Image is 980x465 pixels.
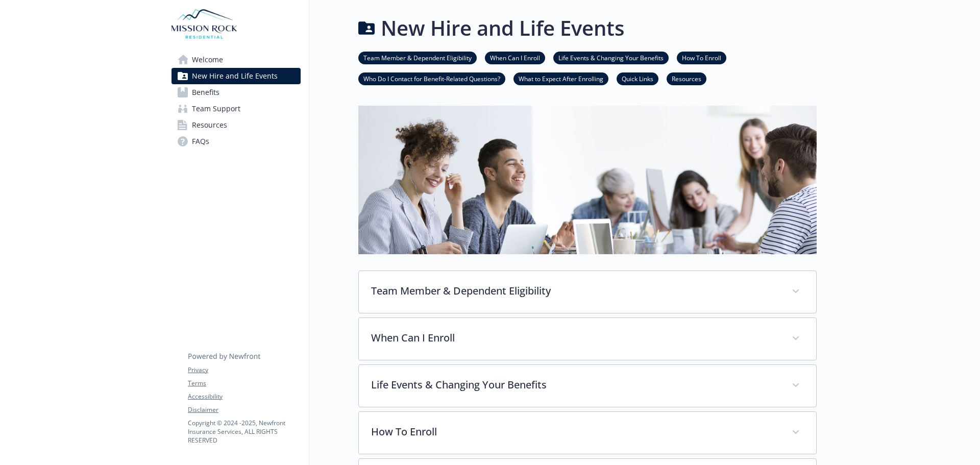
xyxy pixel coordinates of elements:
[371,424,779,439] p: How To Enroll
[171,117,301,133] a: Resources
[171,101,301,117] a: Team Support
[485,53,545,62] a: When Can I Enroll
[188,365,300,375] a: Privacy
[513,74,608,83] a: What to Expect After Enrolling
[171,52,301,68] a: Welcome
[192,52,223,68] span: Welcome
[192,133,209,150] span: FAQs
[358,53,477,62] a: Team Member & Dependent Eligibility
[358,74,505,83] a: Who Do I Contact for Benefit-Related Questions?
[371,377,779,393] p: Life Events & Changing Your Benefits
[192,117,227,133] span: Resources
[677,53,726,62] a: How To Enroll
[359,271,816,313] div: Team Member & Dependent Eligibility
[171,84,301,101] a: Benefits
[381,13,624,43] h1: New Hire and Life Events
[358,106,817,254] img: new hire page banner
[371,283,779,299] p: Team Member & Dependent Eligibility
[553,53,669,62] a: Life Events & Changing Your Benefits
[617,74,658,83] a: Quick Links
[188,392,300,401] a: Accessibility
[192,84,219,101] span: Benefits
[192,68,278,84] span: New Hire and Life Events
[359,365,816,407] div: Life Events & Changing Your Benefits
[171,68,301,84] a: New Hire and Life Events
[188,405,300,414] a: Disclaimer
[171,133,301,150] a: FAQs
[667,74,706,83] a: Resources
[359,412,816,454] div: How To Enroll
[371,330,779,346] p: When Can I Enroll
[188,419,300,445] p: Copyright © 2024 - 2025 , Newfront Insurance Services, ALL RIGHTS RESERVED
[188,379,300,388] a: Terms
[192,101,240,117] span: Team Support
[359,318,816,360] div: When Can I Enroll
